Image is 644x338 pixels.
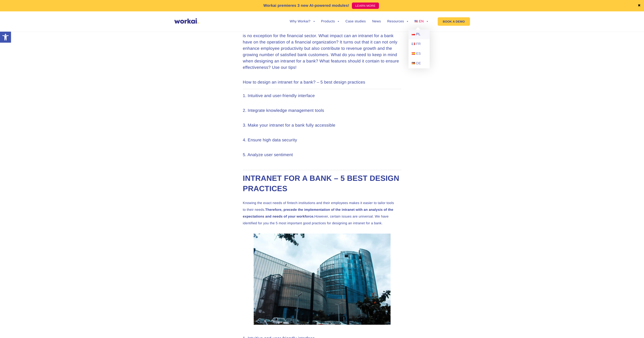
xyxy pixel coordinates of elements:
[290,20,315,23] a: Why Workai?
[243,173,401,194] h2: Intranet for a bank – 5 best design practices
[387,20,408,23] a: Resources
[243,79,401,85] p: How to design an intranet for a bank? – 5 best design practices
[372,20,381,23] a: News
[345,20,366,23] a: Case studies
[243,138,297,142] a: 4. Ensure high data security
[321,20,339,23] a: Products
[416,52,421,55] span: ES
[438,17,470,26] a: BOOK A DEMO
[243,93,315,98] a: 1. Intuitive and user-friendly interface
[408,39,430,49] a: FR
[243,153,293,157] a: 5. Analyze user sentiment
[352,3,379,9] a: LEARN MORE
[243,200,401,227] p: Knowing the exact needs of fintech institutions and their employees makes it easier to tailor too...
[419,20,424,23] span: EN
[414,20,428,23] a: EN
[263,3,349,8] p: Workai premieres 3 new AI-powered modules!
[416,62,421,65] span: DE
[243,123,335,128] a: 3. Make your intranet for a bank fully accessible
[408,49,430,59] a: ES
[408,30,430,39] a: PL
[243,26,401,71] h3: Intranets have become a crucial element for every business operation, and there is no exception f...
[408,59,430,68] a: DE
[243,208,393,218] strong: Therefore, precede the implementation of the intranet with an analysis of the expectations and ne...
[416,42,421,46] span: FR
[416,32,420,36] span: PL
[243,108,324,113] a: 2. Integrate knowledge management tools
[638,4,641,7] a: ✖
